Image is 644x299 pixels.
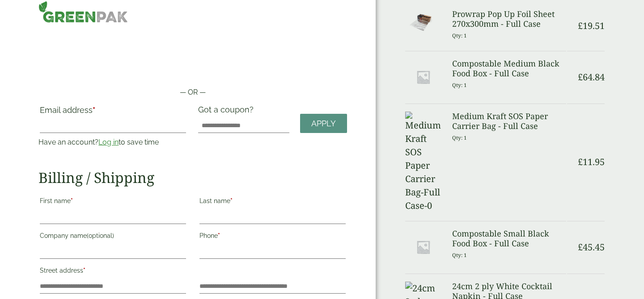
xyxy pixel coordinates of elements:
small: Qty: 1 [452,252,467,258]
bdi: 64.84 [578,71,605,83]
a: Log in [98,138,119,146]
bdi: 11.95 [578,156,605,168]
h3: Compostable Small Black Food Box - Full Case [452,229,566,248]
p: — OR — [38,87,347,98]
img: Medium Kraft SOS Paper Carrier Bag-Full Case-0 [405,112,441,212]
span: Apply [311,119,336,129]
small: Qty: 1 [452,32,467,39]
span: £ [578,20,583,32]
a: Apply [300,114,347,133]
abbr: required [71,197,73,204]
bdi: 45.45 [578,241,605,253]
iframe: Secure payment button frame [38,58,347,76]
img: Placeholder [405,229,441,265]
label: Company name [40,229,186,245]
abbr: required [83,267,85,274]
label: Last name [199,195,346,210]
abbr: required [230,197,233,204]
label: Got a coupon? [198,105,257,119]
label: Email address [40,106,186,119]
abbr: required [93,105,95,115]
h2: Billing / Shipping [38,169,347,186]
small: Qty: 1 [452,134,467,141]
label: Phone [199,229,346,245]
label: First name [40,195,186,210]
span: (optional) [87,232,114,239]
label: Street address [40,264,186,279]
h3: Prowrap Pop Up Foil Sheet 270x300mm - Full Case [452,9,566,29]
abbr: required [218,232,220,239]
h3: Medium Kraft SOS Paper Carrier Bag - Full Case [452,112,566,131]
span: £ [578,156,583,168]
bdi: 19.51 [578,20,605,32]
span: £ [578,241,583,253]
img: Placeholder [405,59,441,95]
small: Qty: 1 [452,82,467,88]
h3: Compostable Medium Black Food Box - Full Case [452,59,566,78]
img: GreenPak Supplies [38,1,128,23]
p: Have an account? to save time [38,137,187,148]
span: £ [578,71,583,83]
